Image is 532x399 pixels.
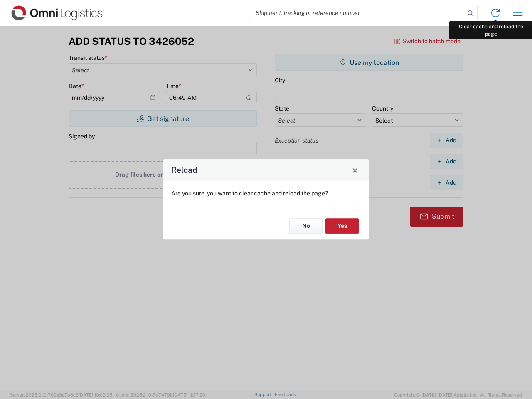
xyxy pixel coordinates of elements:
button: No [289,218,323,234]
button: Yes [325,218,359,234]
button: Close [349,164,361,176]
input: Shipment, tracking or reference number [249,5,465,21]
p: Are you sure, you want to clear cache and reload the page? [171,190,361,197]
h4: Reload [171,164,197,176]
